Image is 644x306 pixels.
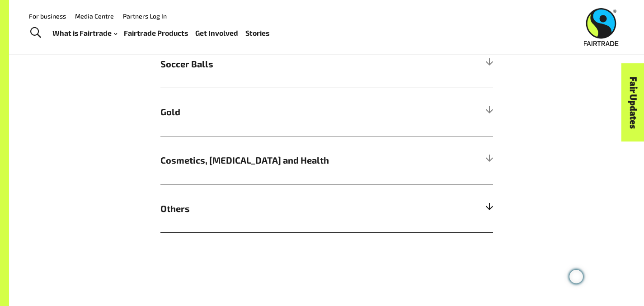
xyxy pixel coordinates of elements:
a: What is Fairtrade [52,27,117,40]
span: Soccer Balls [160,57,410,71]
a: Partners Log In [123,12,167,20]
img: Fairtrade Australia New Zealand logo [584,8,619,46]
a: For business [29,12,66,20]
a: Media Centre [75,12,114,20]
a: Stories [245,27,269,40]
span: Gold [160,105,410,118]
span: Cosmetics, [MEDICAL_DATA] and Health [160,153,410,167]
a: Get Involved [195,27,238,40]
a: Fairtrade Products [124,27,188,40]
span: Others [160,202,410,215]
a: Toggle Search [24,22,47,44]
